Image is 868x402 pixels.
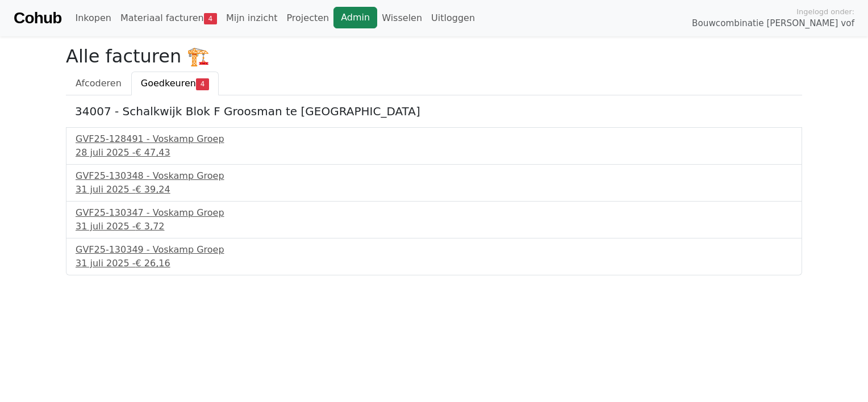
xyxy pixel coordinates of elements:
[76,257,792,270] div: 31 juli 2025 -
[76,132,792,160] a: GVF25-128491 - Voskamp Groep28 juli 2025 -€ 47,43
[136,184,170,195] span: € 39,24
[76,132,792,146] div: GVF25-128491 - Voskamp Groep
[196,78,209,90] span: 4
[116,7,222,30] a: Materiaal facturen4
[76,169,792,196] a: GVF25-130348 - Voskamp Groep31 juli 2025 -€ 39,24
[136,221,165,232] span: € 3,72
[76,146,792,160] div: 28 juli 2025 -
[76,206,792,233] a: GVF25-130347 - Voskamp Groep31 juli 2025 -€ 3,72
[131,72,219,95] a: Goedkeuren4
[66,45,802,67] h2: Alle facturen 🏗️
[14,5,61,32] a: Cohub
[377,7,427,30] a: Wisselen
[427,7,479,30] a: Uitloggen
[76,243,792,257] div: GVF25-130349 - Voskamp Groep
[692,17,854,30] span: Bouwcombinatie [PERSON_NAME] vof
[204,13,217,24] span: 4
[70,7,115,30] a: Inkopen
[282,7,333,30] a: Projecten
[76,78,122,89] span: Afcoderen
[136,147,170,158] span: € 47,43
[141,78,196,89] span: Goedkeuren
[796,6,854,17] span: Ingelogd onder:
[333,7,377,28] a: Admin
[66,72,131,95] a: Afcoderen
[76,183,792,196] div: 31 juli 2025 -
[76,243,792,270] a: GVF25-130349 - Voskamp Groep31 juli 2025 -€ 26,16
[76,220,792,233] div: 31 juli 2025 -
[222,7,282,30] a: Mijn inzicht
[75,104,793,118] h5: 34007 - Schalkwijk Blok F Groosman te [GEOGRAPHIC_DATA]
[76,169,792,183] div: GVF25-130348 - Voskamp Groep
[136,258,170,269] span: € 26,16
[76,206,792,220] div: GVF25-130347 - Voskamp Groep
